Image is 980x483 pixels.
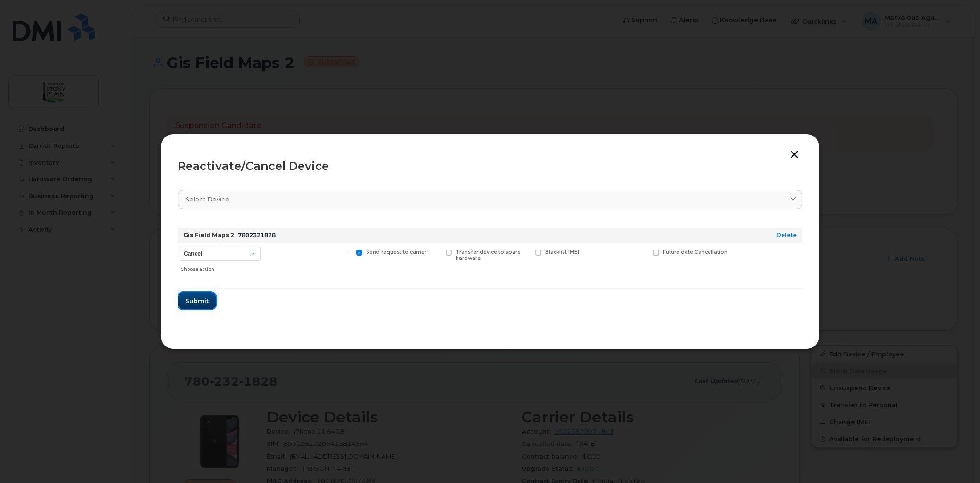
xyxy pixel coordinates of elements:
div: Choose action [180,262,261,273]
strong: Gis Field Maps 2 [183,232,234,239]
span: Blacklist IMEI [545,249,579,255]
input: Blacklist IMEI [524,250,529,254]
a: Select device [178,190,802,209]
span: Submit [185,297,209,306]
input: Transfer device to spare hardware [434,250,439,254]
input: Send request to carrier [345,250,350,254]
div: Reactivate/Cancel Device [178,161,802,172]
span: Future date Cancellation [663,249,727,255]
span: 7802321828 [238,232,276,239]
a: Delete [776,232,797,239]
span: Transfer device to spare hardware [456,249,521,261]
span: Send request to carrier [366,249,426,255]
span: Select device [186,195,229,204]
button: Submit [178,292,216,309]
input: Future date Cancellation [642,250,646,254]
